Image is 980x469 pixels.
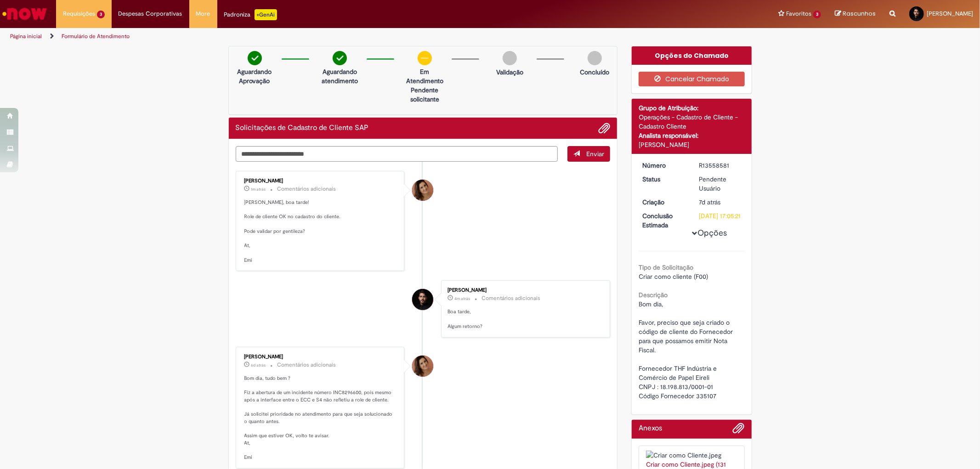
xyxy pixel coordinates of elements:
dt: Conclusão Estimada [635,211,692,230]
p: Em Atendimento [402,67,447,85]
b: Descrição [639,291,668,299]
p: Bom dia, tudo bem ? Fiz a abertura de um incidente número INC8296600, pois mesmo após a interface... [244,375,397,461]
div: Operações - Cadastro de Cliente - Cadastro Cliente [639,113,745,131]
p: Pendente solicitante [402,85,447,104]
dt: Número [635,161,692,170]
div: Grupo de Atribuição: [639,103,745,113]
div: Analista responsável: [639,131,745,140]
div: [PERSON_NAME] [639,140,745,149]
p: Aguardando Aprovação [232,67,277,85]
img: check-circle-green.png [248,51,262,65]
span: [PERSON_NAME] [927,10,973,17]
button: Enviar [567,146,610,162]
p: [PERSON_NAME], boa tarde! Role de cliente OK no cadastro do cliente. Pode validar por gentileza? ... [244,199,397,264]
div: [PERSON_NAME] [244,178,397,184]
div: [PERSON_NAME] [448,288,600,293]
div: [PERSON_NAME] [244,354,397,360]
img: img-circle-grey.png [588,51,602,65]
time: 29/09/2025 13:45:00 [251,186,266,192]
div: Pendente Usuário [699,175,742,193]
div: Emiliane Dias De Souza [412,180,433,201]
p: Concluído [580,68,609,77]
span: 7d atrás [699,198,720,206]
p: +GenAi [255,9,277,20]
dt: Criação [635,198,692,207]
span: 3 [813,11,821,18]
a: Formulário de Atendimento [62,33,130,40]
time: 29/09/2025 13:41:59 [454,296,470,301]
div: Emiliane Dias De Souza [412,356,433,377]
span: 4m atrás [454,296,470,301]
h2: Solicitações de Cadastro de Cliente SAP Histórico de tíquete [236,124,369,132]
button: Adicionar anexos [598,122,610,134]
small: Comentários adicionais [278,361,336,369]
dt: Status [635,175,692,184]
span: Rascunhos [843,9,876,18]
img: check-circle-green.png [333,51,347,65]
time: 24/09/2025 09:04:35 [251,362,266,368]
span: Bom dia, Favor, preciso que seja criado o código de cliente do Fornecedor para que possamos emiti... [639,300,735,400]
small: Comentários adicionais [482,294,540,302]
span: Despesas Corporativas [119,9,182,18]
p: Aguardando atendimento [317,67,362,85]
h2: Anexos [639,424,662,433]
div: [DATE] 17:05:21 [699,211,742,220]
p: Boa tarde, Algum retorno? [448,308,600,330]
div: Pedro Lucas Braga Gomes [412,289,433,310]
a: Página inicial [10,33,42,40]
img: circle-minus.png [418,51,432,65]
img: Criar como Cliente.jpeg [646,451,737,460]
textarea: Digite sua mensagem aqui... [236,146,558,162]
div: R13558581 [699,161,742,170]
img: img-circle-grey.png [503,51,517,65]
span: 3 [97,11,105,18]
span: More [196,9,210,18]
div: 23/09/2025 11:27:54 [699,198,742,207]
b: Tipo de Solicitação [639,263,693,271]
time: 23/09/2025 11:27:54 [699,198,720,206]
small: Comentários adicionais [278,185,336,193]
span: Enviar [586,150,604,158]
div: Opções do Chamado [632,46,752,65]
button: Cancelar Chamado [639,72,745,86]
span: Criar como cliente (F00) [639,272,708,281]
a: Rascunhos [835,10,876,18]
div: Padroniza [224,9,277,20]
span: 1m atrás [251,186,266,192]
ul: Trilhas de página [7,28,646,45]
span: Favoritos [786,9,811,18]
p: Validação [496,68,523,77]
span: 6d atrás [251,362,266,368]
img: ServiceNow [1,5,48,23]
button: Adicionar anexos [733,422,745,439]
span: Requisições [63,9,95,18]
